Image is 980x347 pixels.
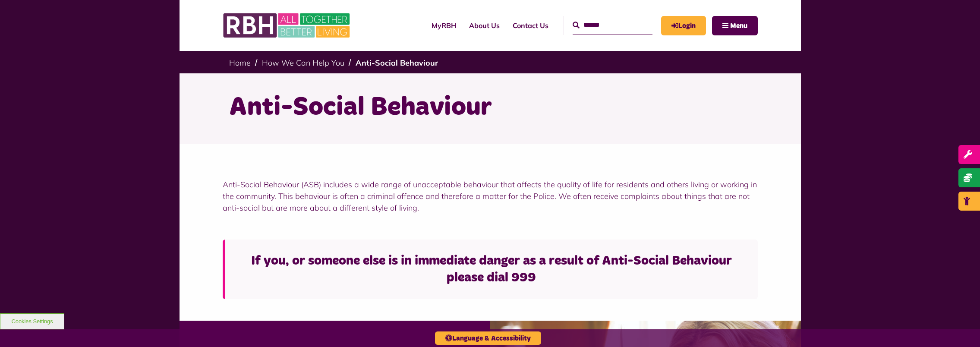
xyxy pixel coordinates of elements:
button: Language & Accessibility [435,331,541,345]
h3: If you, or someone else is in immediate danger as a result of Anti-Social Behaviour please dial 999 [238,252,745,286]
a: About Us [463,14,506,37]
a: Home [229,58,251,68]
iframe: Netcall Web Assistant for live chat [941,308,980,347]
a: How We Can Help You [262,58,344,68]
p: Anti-Social Behaviour (ASB) includes a wide range of unacceptable behaviour that affects the qual... [223,179,758,214]
span: Menu [730,22,747,29]
a: Contact Us [506,14,555,37]
h1: Anti-Social Behaviour [229,91,751,124]
button: Navigation [712,16,758,35]
a: MyRBH [425,14,463,37]
a: Anti-Social Behaviour [356,58,438,68]
img: RBH [223,9,352,42]
a: MyRBH [661,16,706,35]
